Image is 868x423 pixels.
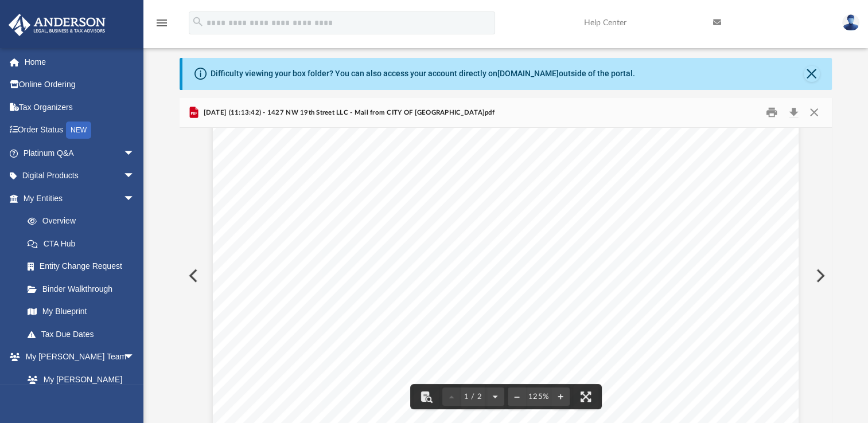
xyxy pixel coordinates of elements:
[8,187,152,210] a: My Entitiesarrow_drop_down
[5,14,109,36] img: Anderson Advisors Platinum Portal
[180,260,205,292] button: Previous File
[123,142,146,165] span: arrow_drop_down
[16,300,146,323] a: My Blueprint
[201,108,494,118] span: [DATE] (11:13:42) - 1427 NW 19th Street LLC - Mail from CITY OF [GEOGRAPHIC_DATA]pdf
[8,346,146,369] a: My [PERSON_NAME] Teamarrow_drop_down
[66,122,91,139] div: NEW
[211,68,635,80] div: Difficulty viewing your box folder? You can also access your account directly on outside of the p...
[461,393,486,401] span: 1 / 2
[804,66,820,82] button: Close
[573,384,598,409] button: Enter fullscreen
[155,16,169,30] i: menu
[123,164,146,188] span: arrow_drop_down
[486,384,504,409] button: Next page
[16,368,141,405] a: My [PERSON_NAME] Team
[8,164,152,187] a: Digital Productsarrow_drop_down
[8,119,152,142] a: Order StatusNEW
[16,323,152,346] a: Tax Due Dates
[461,384,486,409] button: 1 / 2
[760,104,783,122] button: Print
[16,232,152,255] a: CTA Hub
[155,22,169,30] a: menu
[192,15,204,28] i: search
[807,260,832,292] button: Next File
[842,14,859,31] img: User Pic
[8,96,152,119] a: Tax Organizers
[414,384,439,409] button: Toggle findbar
[803,104,824,122] button: Close
[497,69,559,78] a: [DOMAIN_NAME]
[551,384,570,409] button: Zoom in
[16,277,152,300] a: Binder Walkthrough
[783,104,804,122] button: Download
[508,384,526,409] button: Zoom out
[16,210,152,233] a: Overview
[123,346,146,369] span: arrow_drop_down
[8,73,152,96] a: Online Ordering
[526,393,551,401] div: Current zoom level
[16,255,152,278] a: Entity Change Request
[8,142,152,164] a: Platinum Q&Aarrow_drop_down
[123,187,146,210] span: arrow_drop_down
[8,50,152,73] a: Home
